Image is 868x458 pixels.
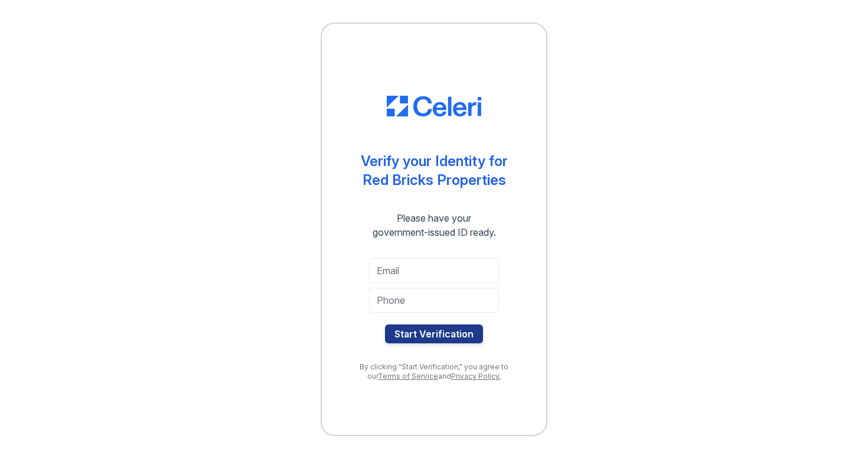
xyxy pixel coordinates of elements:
button: Start Verification [385,324,483,343]
div: By clicking "Start Verification," you agree to our and [345,362,523,381]
input: Phone [369,288,499,313]
a: Terms of Service [378,372,438,381]
img: CE_Logo_Blue-a8612792a0a2168367f1c8372b55b34899dd931a85d93a1a3d3e32e68fde9ad4.png [387,96,481,117]
div: Verify your Identity for Red Bricks Properties [361,152,508,190]
a: Privacy Policy. [451,372,501,381]
div: Please have your government-issued ID ready. [351,211,517,239]
input: Email [369,258,499,283]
